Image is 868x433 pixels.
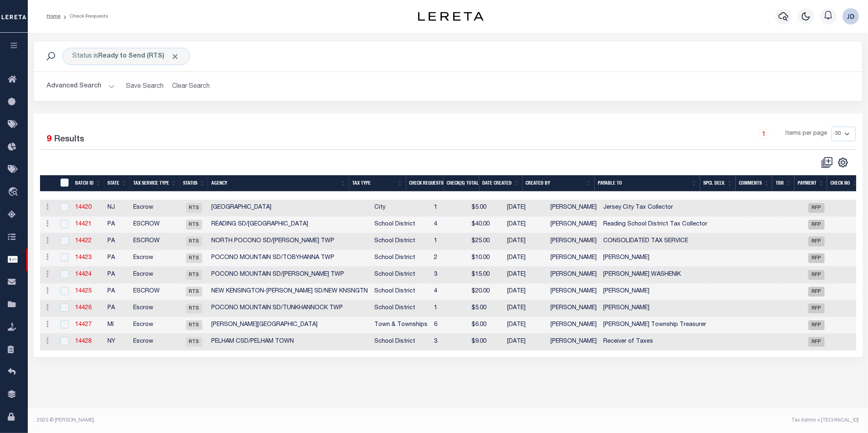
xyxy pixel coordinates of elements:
[406,175,444,192] th: Check Requests
[47,135,52,144] span: 9
[208,283,371,300] td: NEW KENSINGTON-[PERSON_NAME] SD/NEW KNSNGTN
[600,233,711,250] td: CONSOLIDATED TAX SERVICE
[371,250,431,267] td: School District
[418,12,483,21] img: logo-dark.svg
[75,272,92,277] a: 14424
[72,175,104,192] th: Batch Id: activate to sort column ascending
[75,339,92,344] a: 14428
[104,300,130,317] td: PA
[808,320,825,330] span: RFP
[186,220,202,230] span: RTS
[547,267,600,283] td: [PERSON_NAME]
[504,216,547,233] td: [DATE]
[104,233,130,250] td: PA
[47,78,115,94] button: Advanced Search
[186,203,202,213] span: RTS
[130,233,180,250] td: ESCROW
[130,175,180,192] th: Tax Service Type: activate to sort column ascending
[63,48,190,65] div: Click to Edit
[808,337,825,347] span: RFP
[808,220,825,230] span: RFP
[468,300,504,317] td: $5.00
[104,283,130,300] td: PA
[600,283,711,300] td: [PERSON_NAME]
[130,267,180,283] td: Escrow
[547,233,600,250] td: [PERSON_NAME]
[75,288,92,294] a: 14425
[130,200,180,216] td: Escrow
[808,270,825,280] span: RFP
[371,283,431,300] td: School District
[75,221,92,227] a: 14421
[431,317,468,334] td: 6
[431,283,468,300] td: 4
[523,175,595,192] th: Created By: activate to sort column ascending
[600,216,711,233] td: Reading School District Tax Collector
[808,237,825,246] span: RFP
[827,175,861,192] th: Check No: activate to sort column ascending
[547,216,600,233] td: [PERSON_NAME]
[371,233,431,250] td: School District
[208,200,371,216] td: [GEOGRAPHIC_DATA]
[504,250,547,267] td: [DATE]
[47,14,60,19] a: Home
[547,250,600,267] td: [PERSON_NAME]
[104,267,130,283] td: PA
[600,317,711,334] td: [PERSON_NAME] Township Treasurer
[759,129,768,138] a: 1
[349,175,406,192] th: Tax Type: activate to sort column ascending
[130,250,180,267] td: Escrow
[104,175,130,192] th: State: activate to sort column ascending
[75,305,92,311] a: 14426
[169,78,213,94] button: Clear Search
[504,267,547,283] td: [DATE]
[180,175,208,192] th: Status: activate to sort column ascending
[794,175,827,192] th: Payment: activate to sort column ascending
[104,334,130,350] td: NY
[121,78,169,94] button: Save Search
[468,233,504,250] td: $25.00
[736,175,772,192] th: Comments: activate to sort column ascending
[786,129,828,138] span: Items per page
[208,334,371,350] td: PELHAM CSD/PELHAM TOWN
[468,250,504,267] td: $10.00
[75,322,92,328] a: 14427
[431,334,468,350] td: 3
[504,283,547,300] td: [DATE]
[504,233,547,250] td: [DATE]
[130,216,180,233] td: ESCROW
[808,287,825,297] span: RFP
[468,334,504,350] td: $9.00
[371,317,431,334] td: Town & Townships
[479,175,523,192] th: Date Created: activate to sort column ascending
[186,237,202,246] span: RTS
[371,216,431,233] td: School District
[104,216,130,233] td: PA
[547,317,600,334] td: [PERSON_NAME]
[600,334,711,350] td: Receiver of Taxes
[504,334,547,350] td: [DATE]
[547,300,600,317] td: [PERSON_NAME]
[54,133,85,146] label: Results
[444,175,479,192] th: Check(s) Total
[547,200,600,216] td: [PERSON_NAME]
[104,250,130,267] td: PA
[208,233,371,250] td: NORTH POCONO SD/[PERSON_NAME] TWP
[808,304,825,313] span: RFP
[104,200,130,216] td: NJ
[186,287,202,297] span: RTS
[98,53,180,60] b: Ready to Send (RTS)
[431,233,468,250] td: 1
[75,205,92,210] a: 14420
[208,267,371,283] td: POCONO MOUNTAIN SD/[PERSON_NAME] TWP
[454,417,859,424] div: Tax Admin v.[TECHNICAL_ID]
[431,300,468,317] td: 1
[75,238,92,244] a: 14422
[600,267,711,283] td: [PERSON_NAME] WASHENIK
[186,253,202,263] span: RTS
[31,417,448,424] div: 2025 © [PERSON_NAME].
[808,203,825,213] span: RFP
[130,283,180,300] td: ESCROW
[504,200,547,216] td: [DATE]
[431,200,468,216] td: 1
